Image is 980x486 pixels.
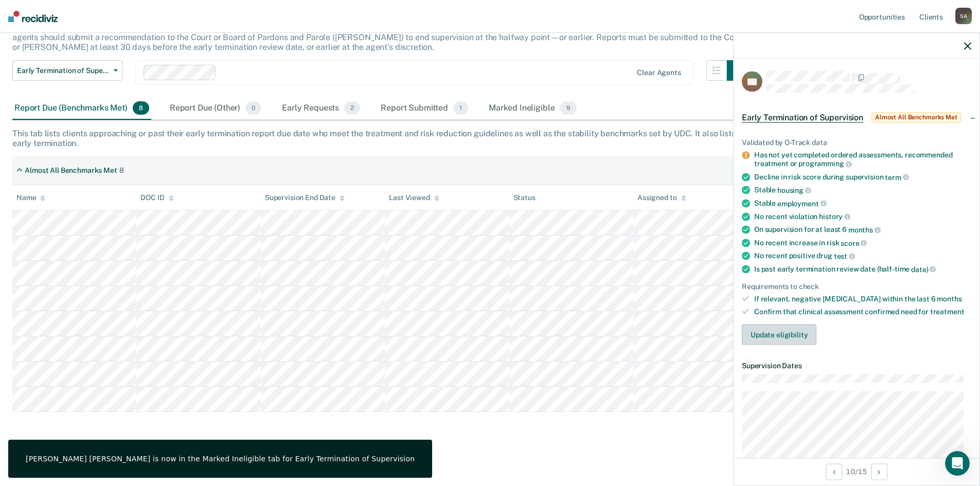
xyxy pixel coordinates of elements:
div: If relevant, negative [MEDICAL_DATA] within the last 6 [754,295,971,303]
span: history [819,212,850,221]
div: 10 / 15 [734,458,979,485]
div: Early Requests [280,97,362,120]
div: S A [955,8,972,24]
div: Confirm that clinical assessment confirmed need for [754,308,971,316]
div: Supervision End Date [265,193,345,202]
span: term [885,173,908,181]
div: Assigned to [637,193,686,202]
div: Clear agents [637,68,681,77]
button: Previous Opportunity [826,463,842,480]
div: 8 [119,166,124,175]
div: Validated by O-Track data [742,138,971,147]
span: Early Termination of Supervision [742,112,863,122]
div: Almost All Benchmarks Met [25,166,117,175]
span: 8 [133,101,149,115]
div: Is past early termination review date (half-time [754,265,971,274]
span: employment [777,199,826,207]
dt: Supervision Dates [742,362,971,370]
button: Update eligibility [742,325,816,345]
iframe: Intercom live chat [945,451,970,476]
button: Next Opportunity [871,463,887,480]
div: No recent positive drug [754,251,971,261]
span: housing [777,186,811,194]
span: treatment [930,308,965,316]
span: score [841,239,867,247]
div: Marked Ineligible [487,97,579,120]
div: Report Due (Benchmarks Met) [12,97,151,120]
div: This tab lists clients approaching or past their early termination report due date who meet the t... [12,129,968,148]
div: On supervision for at least 6 [754,225,971,235]
span: 1 [453,101,468,115]
div: Stable [754,186,971,195]
span: months [937,295,961,303]
span: 9 [560,101,576,115]
span: 0 [245,101,261,115]
div: Name [16,193,45,202]
div: Requirements to check [742,282,971,291]
div: Report Due (Other) [168,97,263,120]
div: No recent increase in risk [754,238,971,247]
div: DOC ID [140,193,173,202]
div: Decline in risk score during supervision [754,172,971,182]
p: The [US_STATE] Sentencing Commission’s 2025 Adult Sentencing, Release, & Supervision Guidelines e... [12,23,744,52]
span: 2 [344,101,360,115]
div: [PERSON_NAME] [PERSON_NAME] is now in the Marked Ineligible tab for Early Termination of Supervision [26,454,415,463]
div: Early Termination of SupervisionAlmost All Benchmarks Met [734,101,979,134]
span: test [834,252,855,260]
span: date) [911,265,936,273]
div: Status [513,193,536,202]
div: Last Viewed [389,193,439,202]
div: No recent violation [754,212,971,221]
img: Recidiviz [8,11,58,22]
div: Stable [754,199,971,208]
span: Early Termination of Supervision [17,66,110,75]
span: Almost All Benchmarks Met [871,112,961,122]
span: months [848,226,881,234]
div: Report Submitted [379,97,470,120]
div: Has not yet completed ordered assessments, recommended treatment or programming [754,151,971,168]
